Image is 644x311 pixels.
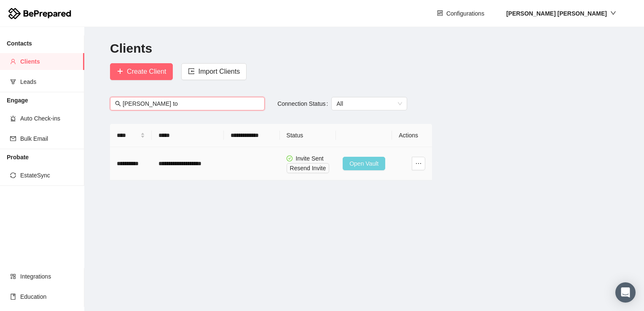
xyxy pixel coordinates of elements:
[20,167,78,184] span: EstateSync
[296,155,324,162] span: Invite Sent
[287,155,292,161] span: check-circle
[412,160,425,167] span: ellipsis
[127,66,166,77] span: Create Client
[290,164,326,173] span: Resend Invite
[20,110,78,127] span: Auto Check-ins
[10,294,16,300] span: book
[123,99,260,108] input: Search by first name, last name, email or mobile number
[412,157,425,170] button: ellipsis
[110,40,618,57] h2: Clients
[610,10,616,16] span: down
[20,268,78,285] span: Integrations
[392,124,432,147] th: Actions
[430,7,491,20] button: controlConfigurations
[7,97,28,104] strong: Engage
[343,157,385,170] button: Open Vault
[280,124,336,147] th: Status
[336,97,402,110] span: All
[181,63,247,80] button: importImport Clients
[287,163,330,173] button: Resend Invite
[437,10,443,17] span: control
[198,66,240,77] span: Import Clients
[10,136,16,142] span: mail
[20,73,78,90] span: Leads
[349,159,378,168] span: Open Vault
[10,115,16,121] span: alert
[7,154,29,161] strong: Probate
[20,53,78,70] span: Clients
[10,172,16,178] span: sync
[10,273,16,279] span: appstore-add
[7,40,32,47] strong: Contacts
[277,97,331,110] label: Connection Status
[117,68,123,76] span: plus
[20,288,78,305] span: Education
[20,130,78,147] span: Bulk Email
[110,63,173,80] button: plusCreate Client
[115,101,121,107] span: search
[188,68,195,76] span: import
[506,10,607,17] strong: [PERSON_NAME] [PERSON_NAME]
[499,7,623,20] button: [PERSON_NAME] [PERSON_NAME]
[10,79,16,85] span: funnel-plot
[615,282,636,303] div: Open Intercom Messenger
[110,124,152,147] th: Name
[446,9,484,18] span: Configurations
[10,59,16,64] span: user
